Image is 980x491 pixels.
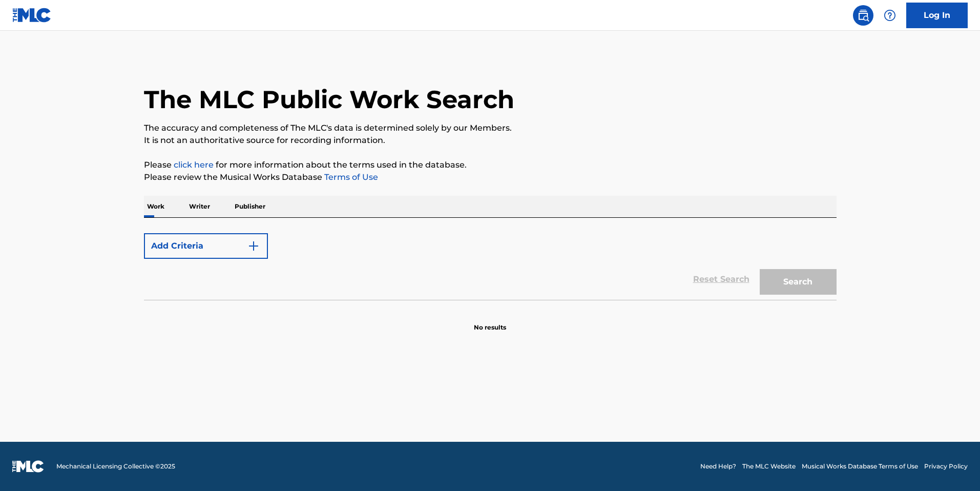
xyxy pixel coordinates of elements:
[56,462,175,471] span: Mechanical Licensing Collective © 2025
[853,5,873,26] a: Public Search
[232,196,268,217] p: Publisher
[144,233,268,259] button: Add Criteria
[144,171,837,183] p: Please review the Musical Works Database
[144,84,514,115] h1: The MLC Public Work Search
[144,228,837,300] form: Search Form
[802,462,918,471] a: Musical Works Database Terms of Use
[924,462,968,471] a: Privacy Policy
[929,442,980,491] iframe: Chat Widget
[474,311,506,332] p: No results
[186,196,213,217] p: Writer
[12,8,52,23] img: MLC Logo
[906,3,968,28] a: Log In
[144,122,837,134] p: The accuracy and completeness of The MLC's data is determined solely by our Members.
[742,462,796,471] a: The MLC Website
[322,172,378,182] a: Terms of Use
[144,196,168,217] p: Work
[144,134,837,147] p: It is not an authoritative source for recording information.
[700,462,736,471] a: Need Help?
[247,240,260,252] img: 9d2ae6d4665cec9f34b9.svg
[144,159,837,171] p: Please for more information about the terms used in the database.
[884,9,896,22] img: help
[12,460,44,473] img: logo
[880,5,900,26] div: Help
[857,9,869,22] img: search
[174,160,214,170] a: click here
